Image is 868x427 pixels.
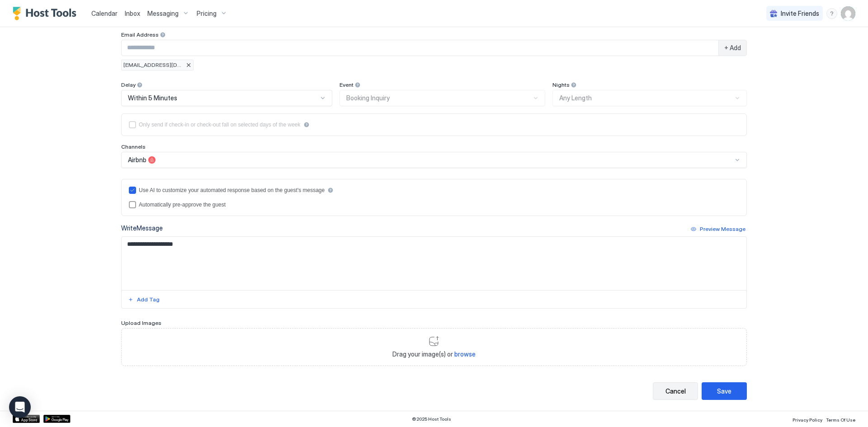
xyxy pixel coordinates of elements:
[121,81,136,88] span: Delay
[125,9,140,17] span: Inbox
[129,201,739,208] div: preapprove
[122,40,718,56] input: Input Field
[128,156,146,164] span: Airbnb
[826,8,837,19] div: menu
[653,382,698,400] button: Cancel
[121,223,163,233] div: Write Message
[139,122,301,128] div: Only send if check-in or check-out fall on selected days of the week
[552,81,570,88] span: Nights
[125,9,140,18] a: Inbox
[43,415,71,423] a: Google Play Store
[197,9,217,18] span: Pricing
[826,414,855,424] a: Terms Of Use
[724,44,741,52] span: + Add
[91,9,118,18] a: Calendar
[392,350,476,358] span: Drag your image(s) or
[841,6,855,21] div: User profile
[700,225,745,233] div: Preview Message
[717,386,731,396] div: Save
[121,143,146,150] span: Channels
[665,386,686,396] div: Cancel
[91,9,118,17] span: Calendar
[826,417,855,422] span: Terms Of Use
[689,224,747,235] button: Preview Message
[9,396,31,418] div: Open Intercom Messenger
[793,417,822,422] span: Privacy Policy
[121,319,161,326] span: Upload Images
[13,7,80,20] a: Host Tools Logo
[340,81,354,88] span: Event
[139,187,325,193] div: Use AI to customize your automated response based on the guest's message
[128,94,177,102] span: Within 5 Minutes
[702,382,747,400] button: Save
[121,31,159,38] span: Email Address
[147,9,179,18] span: Messaging
[454,350,476,358] span: browse
[412,416,451,422] span: © 2025 Host Tools
[13,415,40,423] a: App Store
[123,61,184,69] span: [EMAIL_ADDRESS][DOMAIN_NAME]
[122,237,746,290] textarea: Input Field
[139,202,226,208] div: Automatically pre-approve the guest
[137,296,160,304] div: Add Tag
[127,294,161,305] button: Add Tag
[129,187,739,194] div: useAI
[793,414,822,424] a: Privacy Policy
[129,121,739,128] div: isLimited
[781,9,819,18] span: Invite Friends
